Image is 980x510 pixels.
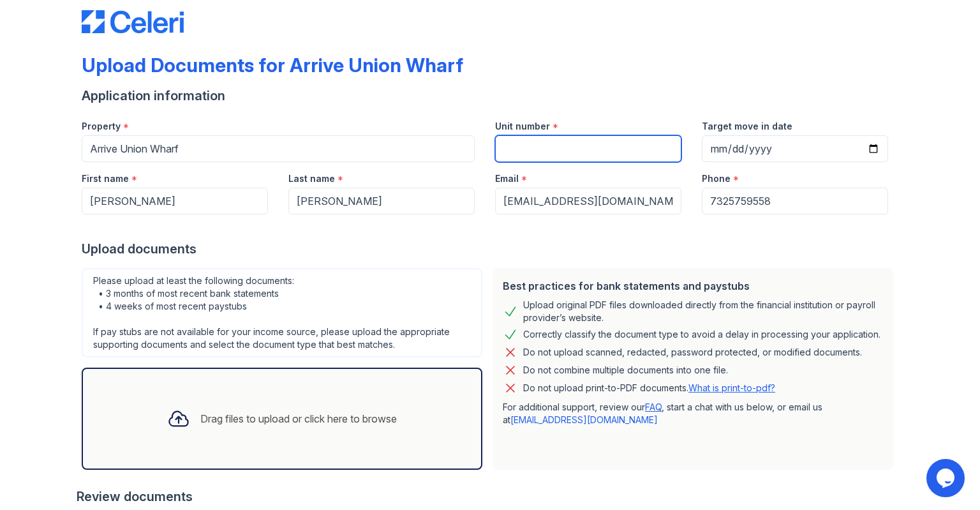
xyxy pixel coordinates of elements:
label: Target move in date [702,120,792,133]
div: Please upload at least the following documents: • 3 months of most recent bank statements • 4 wee... [82,268,482,357]
p: For additional support, review our , start a chat with us below, or email us at [503,401,883,426]
div: Review documents [77,488,898,506]
label: Property [82,120,121,133]
div: Best practices for bank statements and paystubs [503,278,883,294]
div: Correctly classify the document type to avoid a delay in processing your application. [523,327,880,342]
div: Do not upload scanned, redacted, password protected, or modified documents. [523,345,862,360]
a: [EMAIL_ADDRESS][DOMAIN_NAME] [510,414,658,425]
label: Email [495,172,519,185]
img: CE_Logo_Blue-a8612792a0a2168367f1c8372b55b34899dd931a85d93a1a3d3e32e68fde9ad4.png [82,10,184,33]
label: First name [82,172,129,185]
iframe: chat widget [926,459,967,497]
div: Upload Documents for Arrive Union Wharf [82,54,463,77]
label: Last name [288,172,335,185]
div: Do not combine multiple documents into one file. [523,363,728,378]
label: Phone [702,172,731,185]
div: Drag files to upload or click here to browse [200,411,397,426]
div: Application information [82,87,898,105]
label: Unit number [495,120,550,133]
div: Upload original PDF files downloaded directly from the financial institution or payroll provider’... [523,299,883,324]
a: What is print-to-pdf? [688,382,775,393]
p: Do not upload print-to-PDF documents. [523,382,775,394]
a: FAQ [645,401,662,412]
div: Upload documents [82,240,898,258]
